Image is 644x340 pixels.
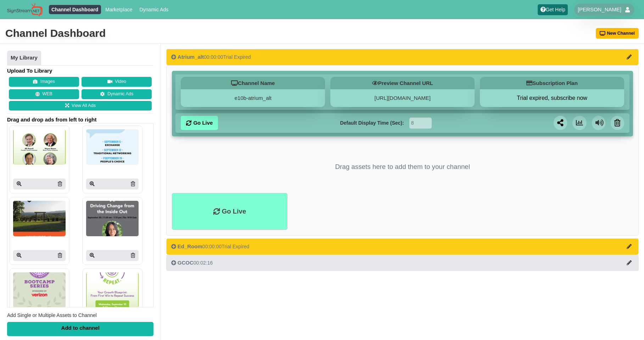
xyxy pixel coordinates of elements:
[7,51,41,66] a: My Library
[181,89,325,107] div: e10b-atrium_alt
[178,54,204,60] span: Atrium_alt
[166,238,639,255] button: Ed_Room00:00:00Trial Expired
[13,201,66,236] img: P250x250 image processing20250825 996236 115ymyf
[13,272,66,308] img: P250x250 image processing20250818 804745 1pvy546
[7,3,43,17] img: Sign Stream.NET
[9,101,152,111] a: View All Ads
[9,77,79,87] button: Images
[538,4,568,15] a: Get Help
[172,163,633,172] li: Drag assets here to add them to your channel
[480,95,624,102] button: Trial expired, subscribe now
[7,67,153,74] h4: Upload To Library
[172,193,287,230] li: Go Live
[171,259,213,266] div: 00:02:16
[596,28,639,39] button: New Channel
[86,129,139,165] img: P250x250 image processing20250826 996236 1e0j4uy
[49,5,101,14] a: Channel Dashboard
[409,118,432,129] input: Seconds
[137,5,171,14] a: Dynamic Ads
[178,260,194,266] span: GCOC
[5,26,106,40] div: Channel Dashboard
[480,77,624,89] h5: Subscription Plan
[171,243,249,250] div: 00:00:00
[86,201,139,236] img: P250x250 image processing20250821 913637 koreyu
[375,95,431,101] a: [URL][DOMAIN_NAME]
[7,312,97,318] span: Add Single or Multiple Assets to Channel
[7,322,153,336] div: Add to channel
[9,89,79,99] button: WEB
[13,129,66,165] img: P250x250 image processing20250827 996236 1q382u
[340,119,404,127] label: Default Display Time (Sec):
[82,77,152,87] button: Video
[578,6,621,13] span: [PERSON_NAME]
[82,89,152,99] a: Dynamic Ads
[181,77,325,89] h5: Channel Name
[181,116,218,130] a: Go Live
[166,49,639,65] button: Atrium_alt00:00:00Trial Expired
[330,77,475,89] h5: Preview Channel URL
[178,243,202,249] span: Ed_Room
[223,54,251,60] span: Trial Expired
[171,53,251,61] div: 00:00:00
[103,5,135,14] a: Marketplace
[7,116,153,123] span: Drag and drop ads from left to right
[86,272,139,308] img: P250x250 image processing20250818 804745 1tjzl0h
[222,244,249,249] span: Trial Expired
[166,255,639,271] button: GCOC00:02:16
